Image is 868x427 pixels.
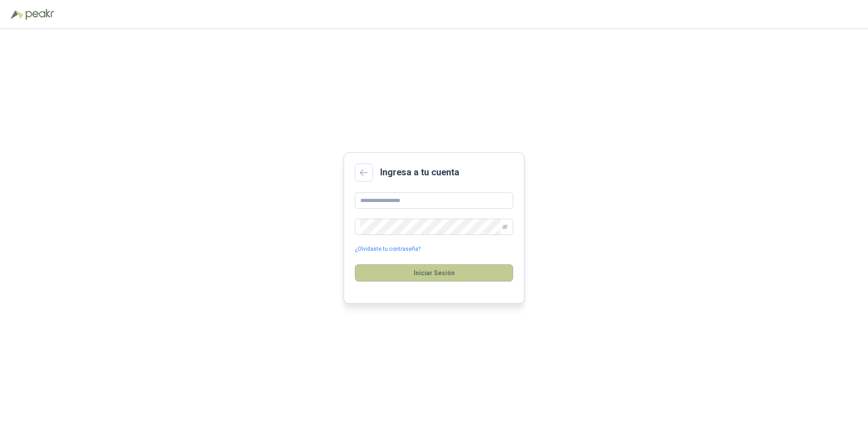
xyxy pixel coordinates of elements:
h2: Ingresa a tu cuenta [380,165,459,179]
button: Iniciar Sesión [355,264,513,282]
a: ¿Olvidaste tu contraseña? [355,245,420,253]
img: Peakr [25,9,54,20]
span: eye-invisible [502,224,508,230]
img: Logo [11,10,24,19]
